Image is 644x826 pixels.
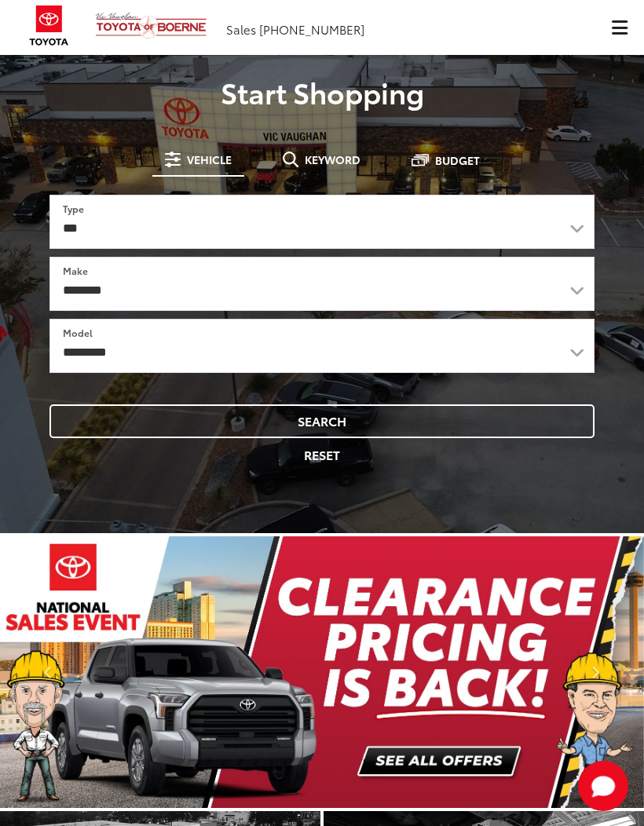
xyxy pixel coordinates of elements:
[578,761,628,811] button: Toggle Chat Window
[12,76,632,108] p: Start Shopping
[63,264,88,277] label: Make
[49,404,595,438] button: Search
[63,326,93,339] label: Model
[95,12,207,39] img: Vic Vaughan Toyota of Boerne
[226,20,256,38] span: Sales
[547,568,644,777] button: Click to view next picture.
[259,20,364,38] span: [PHONE_NUMBER]
[305,154,360,165] span: Keyword
[63,202,84,215] label: Type
[187,154,232,165] span: Vehicle
[435,155,480,166] span: Budget
[49,438,595,472] button: Reset
[578,761,628,811] svg: Start Chat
